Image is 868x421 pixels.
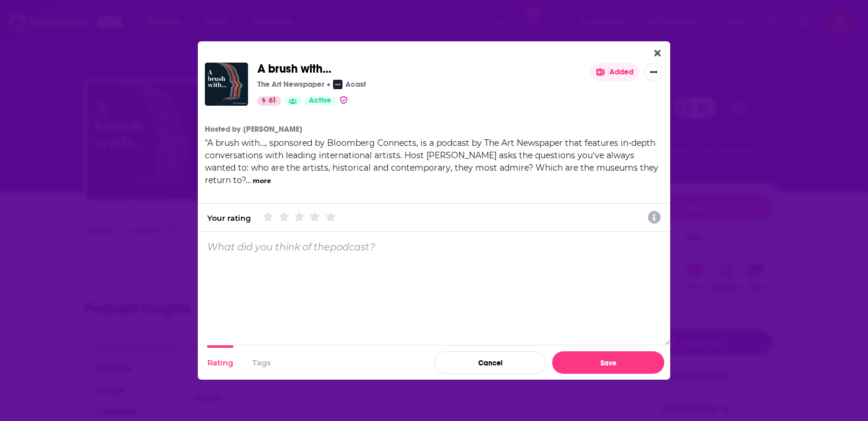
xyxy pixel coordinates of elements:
h4: Hosted by [205,125,240,134]
div: Your rating [207,213,251,223]
p: The Art Newspaper [257,80,324,89]
button: Rating [207,345,233,380]
a: Active [304,96,336,106]
button: Tags [252,345,271,380]
span: " [205,138,658,185]
button: Cancel [434,351,546,374]
a: Show additional information [648,210,661,226]
p: What did you think of the podcast ? [207,241,375,253]
a: AcastAcast [333,80,366,89]
button: Added [590,63,639,81]
span: A brush with..., sponsored by Bloomberg Connects, is a podcast by The Art Newspaper that features... [205,138,658,185]
span: A brush with... [257,61,331,76]
span: 61 [269,95,276,107]
p: Acast [345,80,366,89]
a: A brush with... [257,63,331,76]
img: verified Badge [339,95,348,105]
span: Active [309,95,331,107]
span: ... [246,175,251,185]
button: Close [650,46,665,61]
img: A brush with... [205,63,248,106]
button: Show More Button [644,63,663,81]
img: Acast [333,80,342,89]
a: 61 [257,96,281,106]
a: [PERSON_NAME] [243,125,302,134]
button: more [253,176,271,186]
button: Save [552,351,664,374]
